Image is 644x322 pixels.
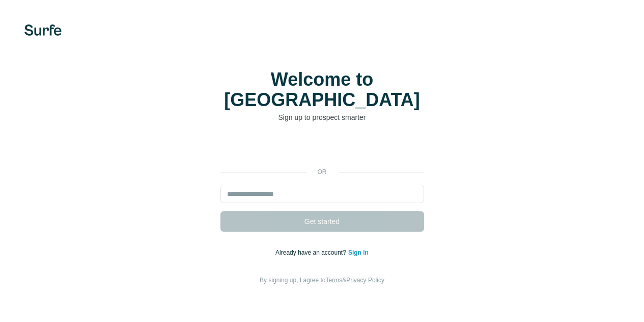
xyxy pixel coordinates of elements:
[215,138,429,160] iframe: Schaltfläche „Über Google anmelden“
[326,277,343,284] a: Terms
[220,69,424,110] h1: Welcome to [GEOGRAPHIC_DATA]
[306,167,339,177] p: or
[24,24,62,36] img: Surfe's logo
[348,249,369,256] a: Sign in
[346,277,384,284] a: Privacy Policy
[275,249,348,256] span: Already have an account?
[260,277,384,284] span: By signing up, I agree to &
[220,112,424,122] p: Sign up to prospect smarter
